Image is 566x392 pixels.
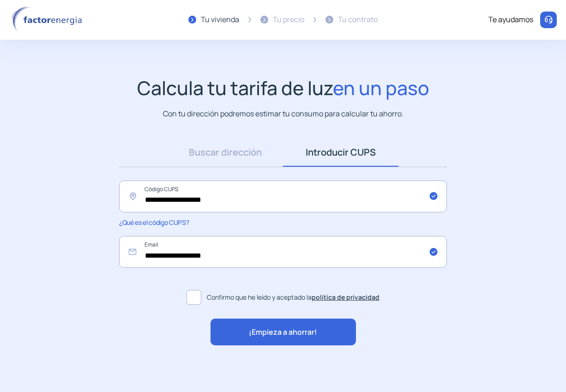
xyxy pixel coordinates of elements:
[201,14,239,26] div: Tu vivienda
[207,292,379,302] span: Confirmo que he leído y aceptado la
[273,14,304,26] div: Tu precio
[488,14,533,26] div: Te ayudamos
[544,15,553,24] img: llamar
[333,75,429,101] span: en un paso
[312,293,379,302] a: política de privacidad
[137,77,429,99] h1: Calcula tu tarifa de luz
[249,326,317,338] span: ¡Empieza a ahorrar!
[283,138,398,167] a: Introducir CUPS
[9,6,88,33] img: logo factor
[168,138,283,167] a: Buscar dirección
[163,108,403,120] p: Con tu dirección podremos estimar tu consumo para calcular tu ahorro.
[119,218,189,227] span: ¿Qué es el código CUPS?
[338,14,378,26] div: Tu contrato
